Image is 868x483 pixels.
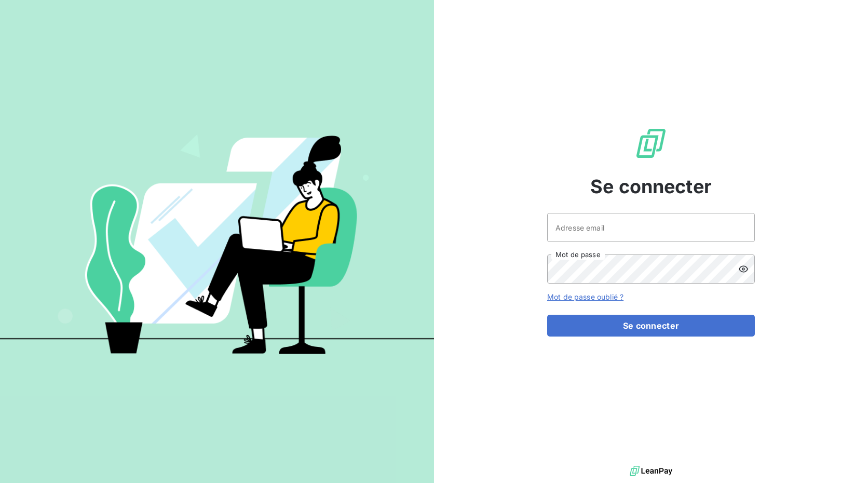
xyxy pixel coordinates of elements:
[547,292,623,301] a: Mot de passe oublié ?
[634,127,668,160] img: Logo LeanPay
[547,213,755,242] input: placeholder
[630,463,672,479] img: logo
[590,172,712,200] span: Se connecter
[547,315,755,337] button: Se connecter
